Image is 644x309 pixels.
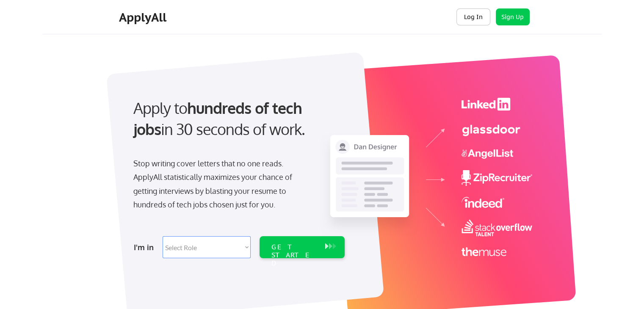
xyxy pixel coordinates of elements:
[134,240,158,254] div: I'm in
[133,157,307,212] div: Stop writing cover letters that no one reads. ApplyAll statistically maximizes your chance of get...
[456,8,490,25] button: Log In
[496,8,530,25] button: Sign Up
[119,10,169,25] div: ApplyAll
[133,97,341,140] div: Apply to in 30 seconds of work.
[133,98,306,138] strong: hundreds of tech jobs
[271,243,317,268] div: GET STARTED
